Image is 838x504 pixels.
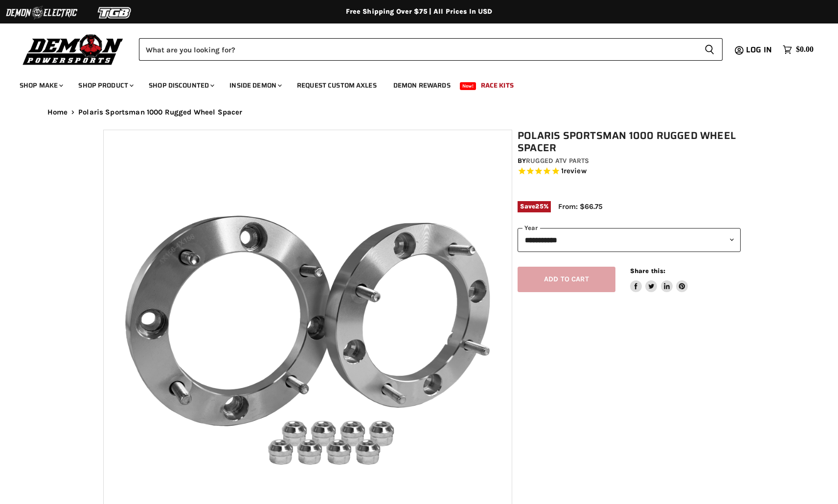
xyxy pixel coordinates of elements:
nav: Breadcrumbs [28,108,811,116]
a: Request Custom Axles [290,75,384,95]
img: Demon Electric Logo 2 [5,3,78,22]
a: Race Kits [474,75,521,95]
button: Search [697,38,723,61]
span: $0.00 [796,45,814,54]
img: Demon Powersports [20,32,127,67]
span: From: $66.75 [558,202,603,211]
input: Search [139,38,697,61]
a: Demon Rewards [386,75,458,95]
aside: Share this: [630,267,688,293]
h1: Polaris Sportsman 1000 Rugged Wheel Spacer [518,130,741,154]
a: Log in [742,46,778,54]
a: Shop Product [71,75,139,95]
div: Free Shipping Over $75 | All Prices In USD [28,7,811,16]
span: Rated 5.0 out of 5 stars 1 reviews [518,166,741,177]
img: TGB Logo 2 [78,3,152,22]
form: Product [139,38,723,61]
select: year [518,228,741,252]
span: Share this: [630,267,665,275]
ul: Main menu [12,71,811,95]
span: Polaris Sportsman 1000 Rugged Wheel Spacer [78,108,242,116]
span: 25 [535,203,543,210]
a: Inside Demon [222,75,288,95]
a: Shop Discounted [141,75,220,95]
span: review [564,167,587,176]
a: $0.00 [778,43,818,57]
span: Save % [518,201,551,212]
span: 1 reviews [561,167,587,176]
a: Rugged ATV Parts [526,157,589,165]
span: New! [460,82,476,90]
div: by [518,156,741,166]
span: Log in [746,44,772,56]
a: Home [47,108,68,116]
a: Shop Make [12,75,69,95]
